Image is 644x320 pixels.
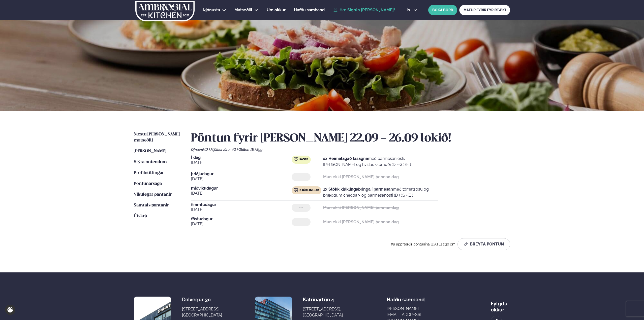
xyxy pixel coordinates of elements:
[267,8,286,12] span: Um okkur
[134,148,166,154] a: [PERSON_NAME]
[134,160,167,164] span: Stýra notendum
[391,242,455,246] span: Þú uppfærðir pöntunina [DATE] 1:36 pm
[267,7,286,13] a: Um okkur
[134,192,172,198] a: Vikulegar pantanir
[323,156,438,168] p: með parmesan osti, [PERSON_NAME] og hvítlauksbrauði (D ) (G ) (E )
[134,131,181,144] a: Næstu [PERSON_NAME] matseðill
[134,203,169,207] span: Samtals pantanir
[299,158,308,162] span: Pasta
[191,207,292,213] span: [DATE]
[232,148,251,152] span: (G ) Glúten ,
[191,176,292,182] span: [DATE]
[323,156,368,161] strong: 1x Heimalagað lasagna
[134,171,164,175] span: Prófílstillingar
[323,174,399,179] strong: Mun ekki [PERSON_NAME] þennan dag
[294,157,298,161] img: pasta.svg
[303,306,343,318] div: [STREET_ADDRESS], [GEOGRAPHIC_DATA]
[294,7,325,13] a: Hafðu samband
[191,148,510,152] div: Ofnæmi:
[135,1,195,21] img: logo
[182,297,222,303] div: Dalvegur 30
[182,306,222,318] div: [STREET_ADDRESS], [GEOGRAPHIC_DATA]
[134,132,180,143] span: Næstu [PERSON_NAME] matseðill
[134,170,164,176] a: Prófílstillingar
[191,221,292,227] span: [DATE]
[134,213,147,219] a: Útskrá
[299,188,319,192] span: Kjúklingur
[323,220,399,224] strong: Mun ekki [PERSON_NAME] þennan dag
[323,186,438,198] p: með tómatsósu og bræddum cheddar- og parmesanosti (D ) (G ) (E )
[299,206,303,210] span: ---
[428,5,457,15] button: BÓKA BORÐ
[299,220,303,224] span: ---
[234,8,252,12] span: Matseðill
[191,156,292,160] span: Í dag
[459,5,510,15] a: MATUR FYRIR FYRIRTÆKI
[491,297,510,313] div: Fylgdu okkur
[407,8,411,12] span: is
[403,8,421,12] button: is
[5,305,15,315] a: Cookie settings
[191,160,292,166] span: [DATE]
[251,148,262,152] span: (E ) Egg
[203,7,220,13] a: Þjónusta
[191,203,292,207] span: fimmtudagur
[387,293,425,303] span: Hafðu samband
[134,202,169,208] a: Samtals pantanir
[191,172,292,176] span: þriðjudagur
[294,188,298,192] img: chicken.svg
[191,131,510,146] h2: Pöntun fyrir [PERSON_NAME] 22.09 - 26.09 lokið!
[191,217,292,221] span: föstudagur
[294,8,325,12] span: Hafðu samband
[134,159,167,165] a: Stýra notendum
[203,8,220,12] span: Þjónusta
[303,297,343,303] div: Katrínartún 4
[191,190,292,196] span: [DATE]
[299,175,303,179] span: ---
[134,182,162,186] span: Pöntunarsaga
[134,192,172,197] span: Vikulegar pantanir
[134,181,162,187] a: Pöntunarsaga
[323,205,399,210] strong: Mun ekki [PERSON_NAME] þennan dag
[134,214,147,218] span: Útskrá
[333,8,395,12] a: Hæ Sigrún [PERSON_NAME]!
[457,238,510,250] button: Breyta Pöntun
[191,186,292,190] span: miðvikudagur
[323,187,393,192] strong: 1x Stökk kjúklingabringa í parmesan
[204,148,232,152] span: (D ) Mjólkurvörur ,
[234,7,252,13] a: Matseðill
[134,149,166,153] span: [PERSON_NAME]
